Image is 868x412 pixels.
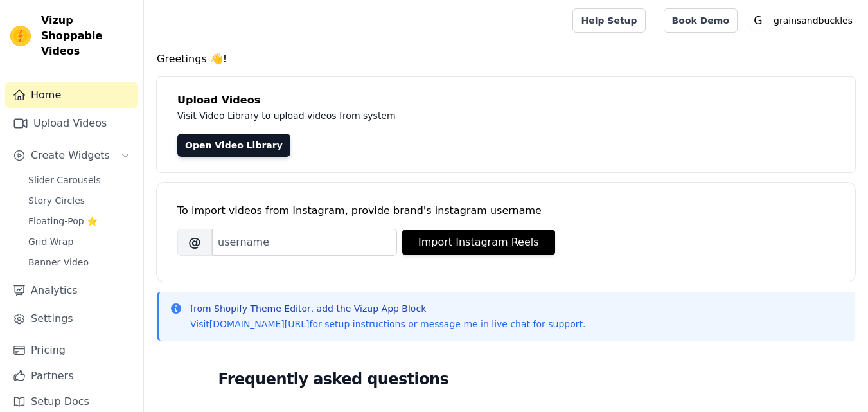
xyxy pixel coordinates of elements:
[177,203,835,219] div: To import videos from Instagram, provide brand's instagram username
[21,192,138,210] a: Story Circles
[28,174,101,186] span: Slider Carousels
[402,230,555,255] button: Import Instagram Reels
[10,26,31,46] img: Vizup
[5,278,138,303] a: Analytics
[177,93,835,108] h4: Upload Videos
[190,302,585,315] p: from Shopify Theme Editor, add the Vizup App Block
[768,9,858,32] p: grainsandbuckles
[5,143,138,168] button: Create Widgets
[21,233,138,251] a: Grid Wrap
[754,14,762,27] text: G
[190,318,585,330] p: Visit for setup instructions or message me in live chat for support.
[157,51,855,67] h4: Greetings 👋!
[31,148,110,163] span: Create Widgets
[5,337,138,363] a: Pricing
[218,366,794,392] h2: Frequently asked questions
[177,229,212,256] span: @
[5,306,138,332] a: Settings
[177,134,290,157] a: Open Video Library
[41,13,133,59] span: Vizup Shoppable Videos
[664,8,738,33] a: Book Demo
[212,229,397,256] input: username
[572,8,645,33] a: Help Setup
[21,171,138,189] a: Slider Carousels
[177,108,753,123] p: Visit Video Library to upload videos from system
[5,111,138,136] a: Upload Videos
[5,363,138,389] a: Partners
[748,9,858,32] button: G grainsandbuckles
[21,253,138,271] a: Banner Video
[28,256,89,269] span: Banner Video
[28,235,73,248] span: Grid Wrap
[5,82,138,108] a: Home
[28,194,85,207] span: Story Circles
[209,319,310,329] a: [DOMAIN_NAME][URL]
[28,215,98,228] span: Floating-Pop ⭐
[21,212,138,230] a: Floating-Pop ⭐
